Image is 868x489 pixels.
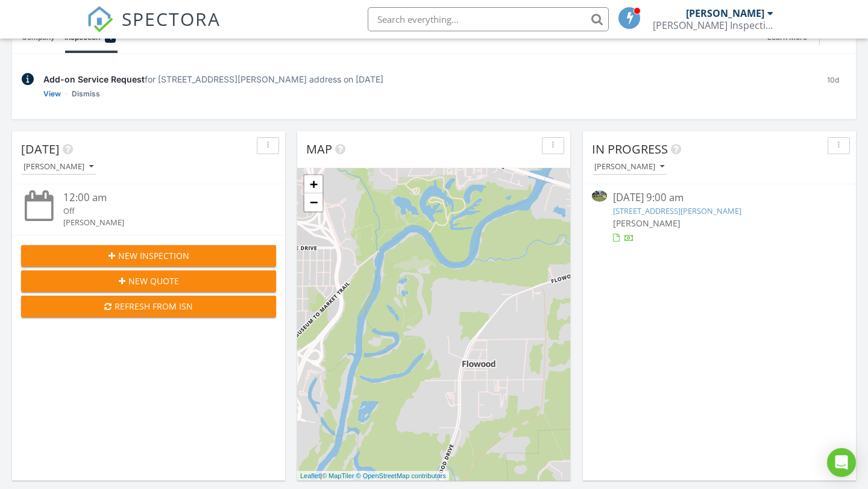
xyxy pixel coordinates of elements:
[63,217,254,228] div: [PERSON_NAME]
[24,163,93,171] div: [PERSON_NAME]
[21,245,276,267] button: New Inspection
[87,16,221,42] a: SPECTORA
[21,296,276,317] button: Refresh from ISN
[43,88,61,100] a: View
[31,300,266,313] div: Refresh from ISN
[128,275,179,287] span: New Quote
[63,205,254,217] div: Off
[592,141,668,157] span: In Progress
[118,249,189,262] span: New Inspection
[63,190,254,205] div: 12:00 am
[72,88,100,100] a: Dismiss
[43,73,810,86] div: for [STREET_ADDRESS][PERSON_NAME] address on [DATE]
[592,190,607,202] img: 9371026%2Fcover_photos%2F8CDtuKATNWcDuP7UFbUq%2Fsmall.jpg
[300,472,320,479] a: Leaflet
[613,205,741,216] a: [STREET_ADDRESS][PERSON_NAME]
[594,163,664,171] div: [PERSON_NAME]
[304,193,322,211] a: Zoom out
[21,270,276,292] button: New Quote
[87,6,113,33] img: The Best Home Inspection Software - Spectora
[613,190,826,205] div: [DATE] 9:00 am
[592,159,667,175] button: [PERSON_NAME]
[322,472,354,479] a: © MapTiler
[686,7,764,19] div: [PERSON_NAME]
[613,217,681,229] span: [PERSON_NAME]
[819,73,846,100] div: 10d
[21,141,60,157] span: [DATE]
[592,190,847,244] a: [DATE] 9:00 am [STREET_ADDRESS][PERSON_NAME] [PERSON_NAME]
[297,471,449,481] div: |
[22,73,34,86] img: info-2c025b9f2229fc06645a.svg
[827,448,856,477] div: Open Intercom Messenger
[304,175,322,193] a: Zoom in
[368,7,609,31] input: Search everything...
[306,141,332,157] span: Map
[653,19,773,31] div: Chadwick Inspection Services, LLC
[21,159,96,175] button: [PERSON_NAME]
[122,6,221,31] span: SPECTORA
[356,472,446,479] a: © OpenStreetMap contributors
[43,74,145,84] span: Add-on Service Request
